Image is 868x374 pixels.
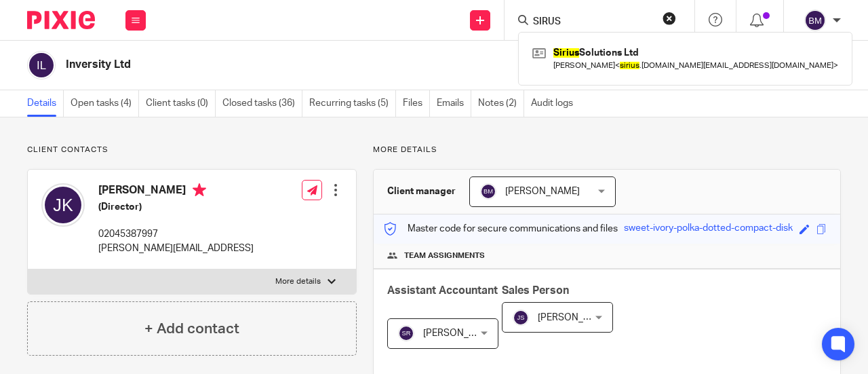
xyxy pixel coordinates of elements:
[624,221,793,237] div: sweet-ivory-polka-dotted-compact-disk
[98,183,254,200] h4: [PERSON_NAME]
[804,10,826,31] img: svg%3E
[373,145,841,155] p: More details
[144,318,239,339] h4: + Add contact
[222,90,302,117] a: Closed tasks (36)
[71,90,139,117] a: Open tasks (4)
[538,313,612,322] span: [PERSON_NAME]
[146,90,216,117] a: Client tasks (0)
[478,90,524,117] a: Notes (2)
[27,11,95,29] img: Pixie
[531,90,580,117] a: Audit logs
[663,12,676,25] button: Clear
[437,90,471,117] a: Emails
[398,325,414,341] img: svg%3E
[513,310,529,326] img: svg%3E
[98,200,254,214] h5: (Director)
[423,329,498,338] span: [PERSON_NAME]
[505,187,580,196] span: [PERSON_NAME]
[66,58,538,72] h2: Inversity Ltd
[387,185,456,198] h3: Client manager
[404,250,485,261] span: Team assignments
[532,16,654,29] input: Search
[309,90,396,117] a: Recurring tasks (5)
[27,90,64,117] a: Details
[403,90,430,117] a: Files
[41,183,85,227] img: svg%3E
[275,276,321,287] p: More details
[98,227,254,241] p: 02045387997
[98,242,254,255] p: [PERSON_NAME][EMAIL_ADDRESS]
[384,222,618,236] p: Master code for secure communications and files
[480,183,496,200] img: svg%3E
[27,145,357,155] p: Client contacts
[387,285,498,296] span: Assistant Accountant
[193,183,206,197] i: Primary
[27,51,56,79] img: svg%3E
[502,285,569,296] span: Sales Person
